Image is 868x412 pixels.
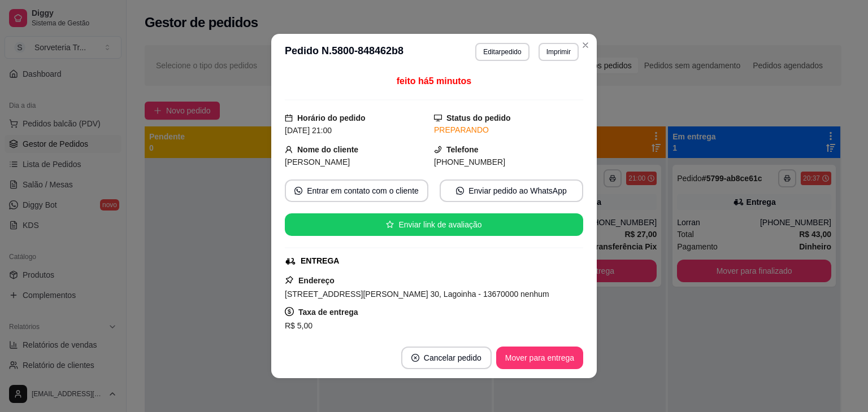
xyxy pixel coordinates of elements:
span: calendar [285,114,293,122]
strong: Endereço [298,276,335,285]
button: whats-appEntrar em contato com o cliente [285,179,428,202]
button: Close [576,36,594,54]
button: close-circleCancelar pedido [401,347,492,369]
strong: Telefone [446,145,479,154]
span: [STREET_ADDRESS][PERSON_NAME] 30, Lagoinha - 13670000 nenhum [285,290,549,299]
strong: Status do pedido [446,113,511,122]
span: R$ 5,00 [285,321,313,330]
span: pushpin [285,275,294,284]
span: [PHONE_NUMBER] [434,157,505,166]
button: Copiar Endereço [395,332,472,355]
span: whats-app [294,187,302,195]
button: Mover para entrega [496,347,583,369]
span: close-circle [411,354,419,362]
span: desktop [434,114,442,122]
span: [PERSON_NAME] [285,157,350,166]
strong: Taxa de entrega [298,308,358,317]
span: star [386,221,394,229]
span: [DATE] 21:00 [285,126,332,135]
span: phone [434,146,442,154]
span: dollar [285,307,294,316]
button: whats-appEnviar pedido ao WhatsApp [440,179,583,202]
strong: Nome do cliente [297,145,358,154]
strong: Horário do pedido [297,113,366,122]
span: user [285,146,293,154]
div: PREPARANDO [434,124,583,136]
button: starEnviar link de avaliação [285,213,583,236]
button: Imprimir [539,43,579,61]
span: feito há 5 minutos [397,76,471,86]
div: ENTREGA [301,255,339,267]
h3: Pedido N. 5800-848462b8 [285,43,403,61]
button: Editarpedido [475,43,529,61]
span: whats-app [456,187,464,195]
